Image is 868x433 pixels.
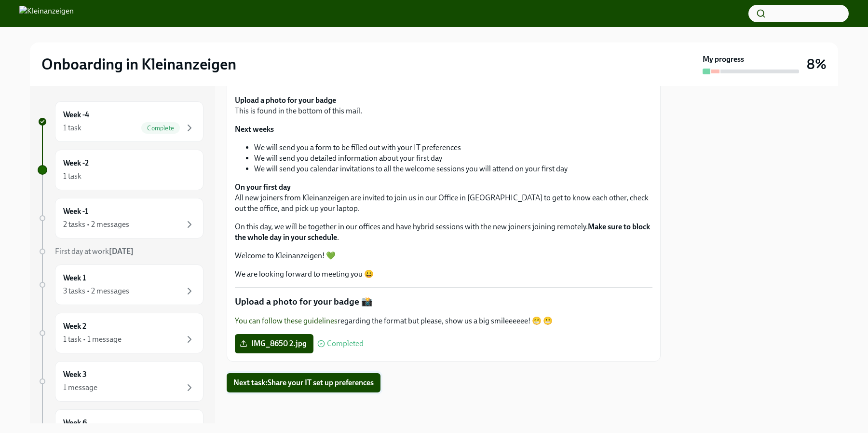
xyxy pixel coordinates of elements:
li: We will send you calendar invitations to all the welcome sessions you will attend on your first day [254,164,652,174]
div: 1 message [63,382,97,393]
p: Upload a photo for your badge 📸 [235,295,652,308]
p: This is found in the bottom of this mail. [235,95,652,116]
h2: Onboarding in Kleinanzeigen [41,55,236,74]
p: We are looking forward to meeting you 😀 [235,269,652,279]
h6: Week 2 [63,321,86,332]
button: Next task:Share your IT set up preferences [227,373,380,392]
p: Welcome to Kleinanzeigen! 💚 [235,251,652,261]
li: We will send you detailed information about your first day [254,153,652,164]
h6: Week -4 [63,110,89,120]
span: Completed [327,340,364,348]
a: You can follow these guidelines [235,316,338,325]
strong: My progress [703,54,744,65]
a: Week 21 task • 1 message [38,313,203,353]
h3: 8% [807,56,827,73]
a: Week 31 message [38,361,203,402]
h6: Week -2 [63,158,89,168]
div: 1 task • 1 message [63,334,122,345]
p: All new joiners from Kleinanzeigen are invited to join us in our Office in [GEOGRAPHIC_DATA] to g... [235,182,652,214]
div: 1 task [63,123,81,133]
strong: [DATE] [109,247,134,256]
a: Week -41 taskComplete [38,101,203,142]
a: First day at work[DATE] [38,246,203,257]
span: Next task : Share your IT set up preferences [233,378,374,388]
a: Week -21 task [38,150,203,190]
label: IMG_8650 2.jpg [235,334,313,353]
a: Week -12 tasks • 2 messages [38,198,203,238]
h6: Week -1 [63,206,88,217]
h6: Week 3 [63,369,87,380]
strong: Next weeks [235,125,274,134]
p: regarding the format but please, show us a big smileeeeee! 😁 😬 [235,316,652,326]
a: Week 13 tasks • 2 messages [38,265,203,305]
div: 2 tasks • 2 messages [63,219,129,230]
strong: On your first day [235,182,291,192]
p: On this day, we will be together in our offices and have hybrid sessions with the new joiners joi... [235,222,652,243]
span: Complete [141,125,180,132]
img: Kleinanzeigen [19,6,74,21]
span: First day at work [55,247,134,256]
li: We will send you a form to be filled out with your IT preferences [254,142,652,153]
span: IMG_8650 2.jpg [242,339,307,349]
strong: Upload a photo for your badge [235,96,336,105]
div: 1 task [63,171,81,182]
h6: Week 6 [63,418,87,428]
div: 3 tasks • 2 messages [63,286,129,296]
h6: Week 1 [63,273,86,283]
